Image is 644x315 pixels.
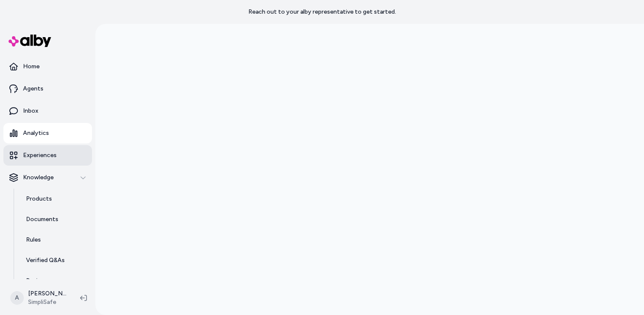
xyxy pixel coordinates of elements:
[248,8,396,16] p: Reach out to your alby representative to get started.
[26,195,52,203] p: Products
[3,123,92,143] a: Analytics
[26,277,49,285] p: Reviews
[17,250,92,271] a: Verified Q&As
[26,256,65,265] p: Verified Q&As
[23,129,49,137] p: Analytics
[28,298,66,306] span: SimpliSafe
[17,271,92,291] a: Reviews
[17,189,92,209] a: Products
[3,167,92,188] button: Knowledge
[26,236,41,244] p: Rules
[3,56,92,77] a: Home
[3,145,92,166] a: Experiences
[3,101,92,121] a: Inbox
[3,79,92,99] a: Agents
[5,284,73,312] button: A[PERSON_NAME]SimpliSafe
[28,289,66,298] p: [PERSON_NAME]
[17,230,92,250] a: Rules
[23,151,57,160] p: Experiences
[9,35,51,47] img: alby Logo
[26,215,58,224] p: Documents
[23,107,38,115] p: Inbox
[23,85,43,93] p: Agents
[10,291,24,305] span: A
[17,209,92,230] a: Documents
[23,62,40,71] p: Home
[23,173,54,182] p: Knowledge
